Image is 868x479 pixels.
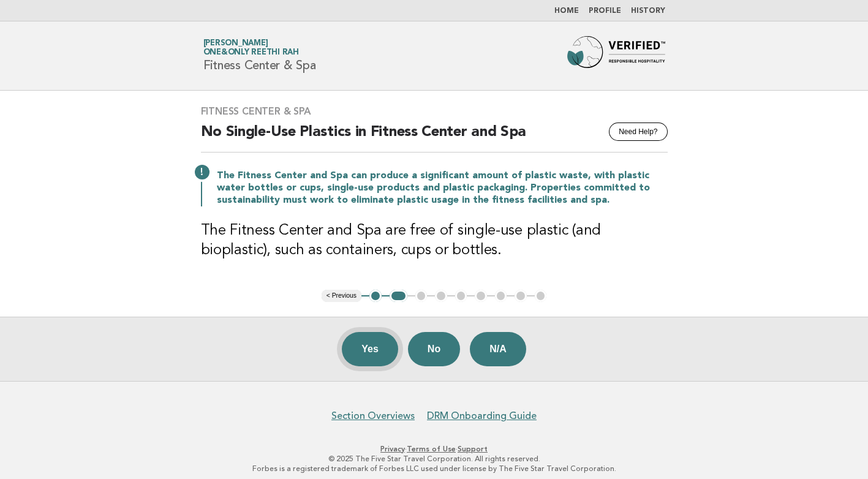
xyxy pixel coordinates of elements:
[203,39,299,56] a: [PERSON_NAME]One&Only Reethi Rah
[589,7,621,15] a: Profile
[203,40,316,72] h1: Fitness Center & Spa
[567,36,665,75] img: Forbes Travel Guide
[201,221,668,260] h3: The Fitness Center and Spa are free of single-use plastic (and bioplastic), such as containers, c...
[609,123,667,141] button: Need Help?
[380,445,405,453] a: Privacy
[390,290,407,302] button: 2
[201,105,668,118] h3: Fitness Center & Spa
[408,332,460,366] button: No
[407,445,456,453] a: Terms of Use
[631,7,665,15] a: History
[59,454,809,464] p: © 2025 The Five Star Travel Corporation. All rights reserved.
[331,410,415,422] a: Section Overviews
[369,290,382,302] button: 1
[203,49,299,57] span: One&Only Reethi Rah
[201,123,668,153] h2: No Single-Use Plastics in Fitness Center and Spa
[470,332,526,366] button: N/A
[554,7,579,15] a: Home
[458,445,488,453] a: Support
[59,444,809,454] p: · ·
[427,410,537,422] a: DRM Onboarding Guide
[342,332,398,366] button: Yes
[217,170,668,206] p: The Fitness Center and Spa can produce a significant amount of plastic waste, with plastic water ...
[59,464,809,473] p: Forbes is a registered trademark of Forbes LLC used under license by The Five Star Travel Corpora...
[322,290,361,302] button: < Previous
